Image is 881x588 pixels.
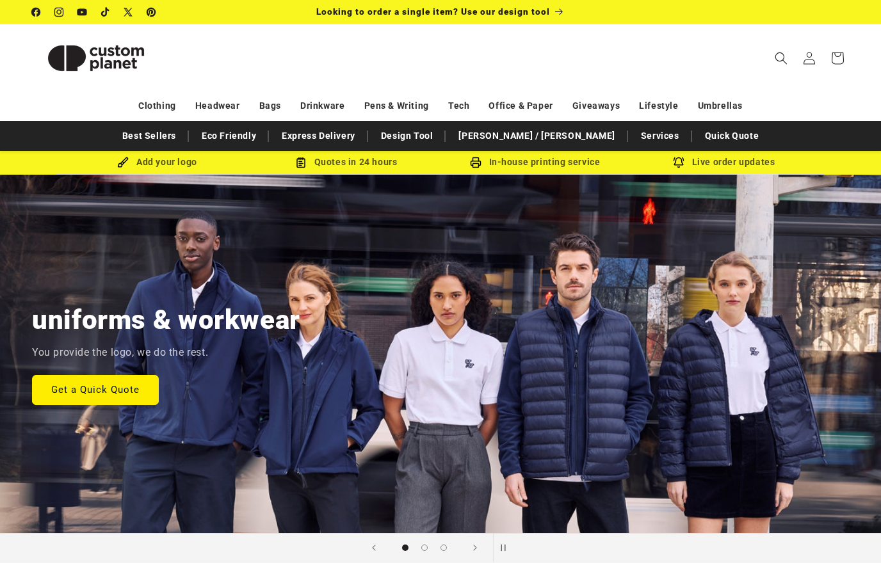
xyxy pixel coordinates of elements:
[32,303,300,337] h2: uniforms & workwear
[300,95,344,117] a: Drinkware
[767,44,795,72] summary: Search
[116,125,182,147] a: Best Sellers
[699,125,766,147] a: Quick Quote
[396,538,415,557] button: Load slide 1 of 3
[470,157,481,168] img: In-house printing
[572,95,620,117] a: Giveaways
[360,534,388,562] button: Previous slide
[452,125,621,147] a: [PERSON_NAME] / [PERSON_NAME]
[32,344,208,362] p: You provide the logo, we do the rest.
[252,154,440,170] div: Quotes in 24 hours
[698,95,743,117] a: Umbrellas
[448,95,469,117] a: Tech
[32,29,160,87] img: Custom Planet
[639,95,678,117] a: Lifestyle
[275,125,362,147] a: Express Delivery
[117,157,129,168] img: Brush Icon
[28,24,165,91] a: Custom Planet
[316,6,550,17] span: Looking to order a single item? Use our design tool
[195,95,240,117] a: Headwear
[138,95,176,117] a: Clothing
[489,95,553,117] a: Office & Paper
[461,534,489,562] button: Next slide
[195,125,263,147] a: Eco Friendly
[634,125,686,147] a: Services
[295,157,307,168] img: Order Updates Icon
[63,154,252,170] div: Add your logo
[434,538,453,557] button: Load slide 3 of 3
[259,95,281,117] a: Bags
[440,154,629,170] div: In-house printing service
[415,538,434,557] button: Load slide 2 of 3
[364,95,429,117] a: Pens & Writing
[817,527,881,588] iframe: Chat Widget
[673,157,684,168] img: Order updates
[32,374,159,404] a: Get a Quick Quote
[375,125,440,147] a: Design Tool
[493,534,521,562] button: Pause slideshow
[629,154,818,170] div: Live order updates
